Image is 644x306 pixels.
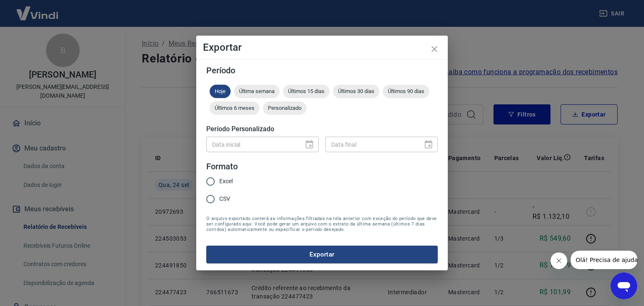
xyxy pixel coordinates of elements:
[333,85,379,98] div: Últimos 30 dias
[206,137,298,152] input: DD/MM/YYYY
[203,42,441,52] h4: Exportar
[206,161,238,173] legend: Formato
[234,85,280,98] div: Última semana
[210,101,260,115] div: Últimos 6 meses
[210,105,260,111] span: Últimos 6 meses
[325,137,417,152] input: DD/MM/YYYY
[383,88,429,94] span: Últimos 90 dias
[219,177,233,186] span: Excel
[263,101,306,115] div: Personalizado
[206,246,438,263] button: Exportar
[283,88,330,94] span: Últimos 15 dias
[210,85,231,98] div: Hoje
[571,251,637,269] iframe: Mensagem da empresa
[206,216,438,232] span: O arquivo exportado conterá as informações filtradas na tela anterior com exceção do período que ...
[283,85,330,98] div: Últimos 15 dias
[383,85,429,98] div: Últimos 90 dias
[234,88,280,94] span: Última semana
[206,66,438,75] h5: Período
[333,88,379,94] span: Últimos 30 dias
[610,272,637,299] iframe: Botão para abrir a janela de mensagens
[424,39,444,59] button: close
[219,194,230,203] span: CSV
[210,88,231,94] span: Hoje
[551,252,567,269] iframe: Fechar mensagem
[5,6,70,13] span: Olá! Precisa de ajuda?
[206,125,438,133] h5: Período Personalizado
[263,105,306,111] span: Personalizado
